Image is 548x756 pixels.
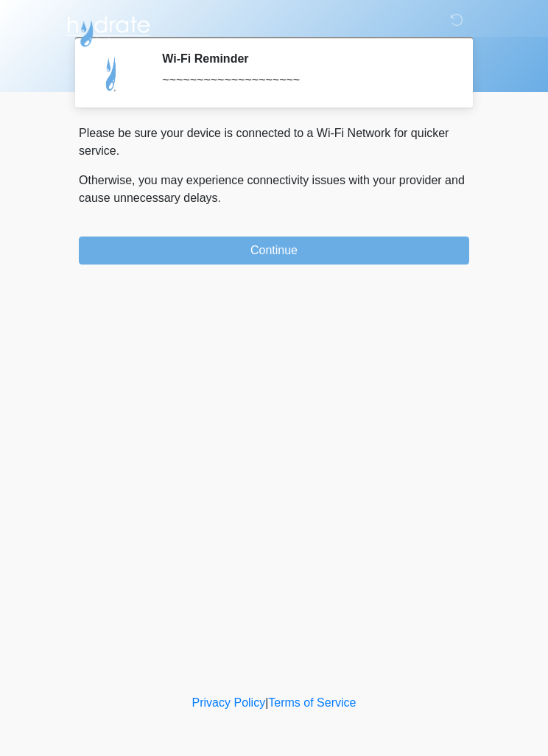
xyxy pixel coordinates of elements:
[218,192,221,204] span: .
[192,696,266,709] a: Privacy Policy
[162,71,447,89] div: ~~~~~~~~~~~~~~~~~~~~
[90,52,134,96] img: Agent Avatar
[268,696,356,709] a: Terms of Service
[265,696,268,709] a: |
[79,237,469,265] button: Continue
[79,125,469,160] p: Please be sure your device is connected to a Wi-Fi Network for quicker service.
[79,172,469,207] p: Otherwise, you may experience connectivity issues with your provider and cause unnecessary delays
[64,11,152,48] img: Hydrate IV Bar - Scottsdale Logo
